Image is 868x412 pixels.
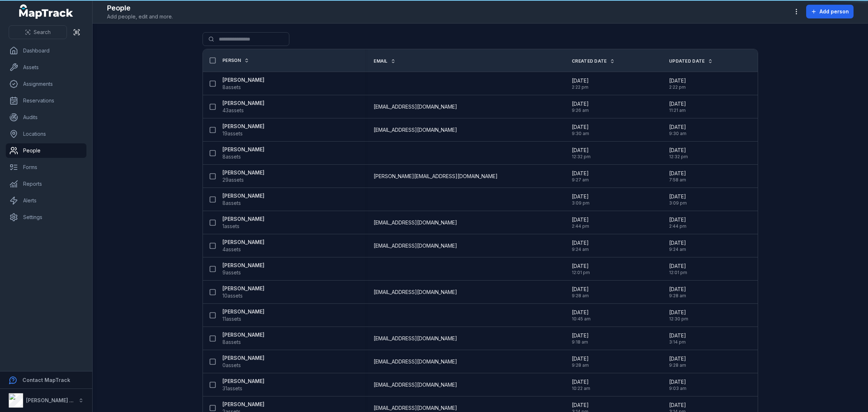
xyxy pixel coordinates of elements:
[669,332,686,339] span: [DATE]
[374,242,457,249] span: [EMAIL_ADDRESS][DOMAIN_NAME]
[572,77,589,84] span: [DATE]
[669,293,686,299] span: 9:28 am
[222,107,244,114] span: 43 assets
[806,5,854,18] button: Add person
[572,131,589,136] span: 9:30 am
[572,147,591,160] time: 6/6/2025, 12:32:38 PM
[669,362,686,368] span: 9:28 am
[669,170,686,183] time: 8/1/2025, 7:58:22 AM
[572,170,589,177] span: [DATE]
[26,397,76,403] strong: [PERSON_NAME] Air
[222,239,264,253] a: [PERSON_NAME]4assets
[6,60,86,75] a: Assets
[19,4,73,19] a: MapTrack
[669,247,686,252] span: 9:24 am
[572,262,590,270] span: [DATE]
[222,308,264,323] a: [PERSON_NAME]11assets
[222,285,264,292] strong: [PERSON_NAME]
[669,286,686,299] time: 3/4/2025, 9:28:25 AM
[572,200,590,206] span: 3:09 pm
[374,358,457,365] span: [EMAIL_ADDRESS][DOMAIN_NAME]
[222,331,264,346] a: [PERSON_NAME]8assets
[572,216,589,223] span: [DATE]
[820,8,849,15] span: Add person
[222,269,241,276] span: 9 assets
[374,404,457,412] span: [EMAIL_ADDRESS][DOMAIN_NAME]
[572,332,589,339] span: [DATE]
[669,316,688,322] span: 12:30 pm
[572,170,589,183] time: 3/4/2025, 9:27:41 AM
[572,154,591,160] span: 12:32 pm
[222,76,264,91] a: [PERSON_NAME]8assets
[222,354,264,362] strong: [PERSON_NAME]
[572,378,590,386] span: [DATE]
[222,123,264,137] a: [PERSON_NAME]19assets
[669,193,687,200] span: [DATE]
[669,239,686,247] span: [DATE]
[572,223,589,229] span: 2:44 pm
[222,362,241,369] span: 0 assets
[222,239,264,246] strong: [PERSON_NAME]
[669,309,688,322] time: 3/7/2025, 12:30:03 PM
[669,223,686,229] span: 2:44 pm
[222,76,264,84] strong: [PERSON_NAME]
[222,130,243,137] span: 19 assets
[669,216,686,223] span: [DATE]
[572,286,589,293] span: [DATE]
[222,123,264,130] strong: [PERSON_NAME]
[222,192,264,199] strong: [PERSON_NAME]
[222,385,242,392] span: 31 assets
[222,262,264,276] a: [PERSON_NAME]9assets
[669,378,686,386] span: [DATE]
[6,160,86,175] a: Forms
[374,58,388,64] span: Email
[669,108,686,113] span: 11:21 am
[572,108,589,113] span: 9:26 am
[572,355,589,362] span: [DATE]
[572,193,590,200] span: [DATE]
[669,402,686,409] span: [DATE]
[222,246,241,253] span: 4 assets
[222,331,264,339] strong: [PERSON_NAME]
[669,355,686,368] time: 3/4/2025, 9:28:56 AM
[222,378,264,392] a: [PERSON_NAME]31assets
[107,13,173,20] span: Add people, edit and more.
[6,127,86,141] a: Locations
[222,176,244,184] span: 29 assets
[6,177,86,191] a: Reports
[374,381,457,388] span: [EMAIL_ADDRESS][DOMAIN_NAME]
[374,289,457,296] span: [EMAIL_ADDRESS][DOMAIN_NAME]
[669,123,686,131] span: [DATE]
[6,210,86,224] a: Settings
[572,332,589,345] time: 3/4/2025, 9:18:30 AM
[9,25,67,39] button: Search
[669,131,686,136] span: 9:30 am
[572,77,589,90] time: 8/20/2025, 2:22:10 PM
[222,169,264,176] strong: [PERSON_NAME]
[222,339,241,346] span: 8 assets
[572,386,590,391] span: 10:22 am
[572,147,591,154] span: [DATE]
[572,123,589,136] time: 6/4/2025, 9:30:08 AM
[572,309,591,316] span: [DATE]
[572,247,589,252] span: 9:24 am
[222,262,264,269] strong: [PERSON_NAME]
[6,77,86,91] a: Assignments
[572,177,589,183] span: 9:27 am
[222,146,264,153] strong: [PERSON_NAME]
[669,77,686,90] time: 8/20/2025, 2:22:10 PM
[222,146,264,160] a: [PERSON_NAME]8assets
[374,103,457,110] span: [EMAIL_ADDRESS][DOMAIN_NAME]
[572,123,589,131] span: [DATE]
[34,29,51,36] span: Search
[572,362,589,368] span: 9:28 am
[6,110,86,125] a: Audits
[374,58,396,64] a: Email
[222,285,264,299] a: [PERSON_NAME]10assets
[669,386,686,391] span: 9:03 am
[572,100,589,108] span: [DATE]
[572,293,589,299] span: 9:28 am
[572,339,589,345] span: 9:18 am
[6,193,86,208] a: Alerts
[107,3,173,13] h2: People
